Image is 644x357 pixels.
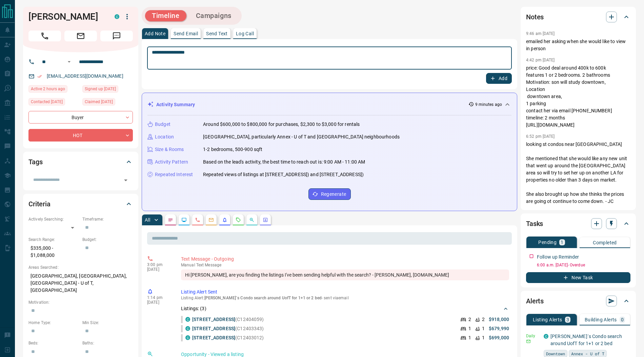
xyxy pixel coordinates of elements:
[100,31,133,41] span: Message
[192,317,235,322] a: [STREET_ADDRESS]
[28,154,133,170] div: Tags
[28,129,133,142] div: HOT
[526,215,630,232] div: Tasks
[538,240,557,245] p: Pending
[526,64,630,129] p: price: Good deal around 400k to 600k features 1 or 2 bedrooms. 2 bathrooms Motivation: son will s...
[145,10,186,21] button: Timeline
[181,263,509,267] p: Text Message
[550,334,622,346] a: [PERSON_NAME]´s Condo search around UofT for 1+1 or 2 bed
[28,196,133,212] div: Criteria
[155,121,170,128] p: Budget
[482,334,485,341] p: 1
[181,288,509,296] p: Listing Alert Sent
[526,333,540,339] p: Daily
[28,270,133,296] p: [GEOGRAPHIC_DATA], [GEOGRAPHIC_DATA], [GEOGRAPHIC_DATA] - U of T, [GEOGRAPHIC_DATA]
[85,98,113,105] span: Claimed [DATE]
[181,217,187,223] svg: Lead Browsing Activity
[64,31,97,41] span: Email
[203,133,400,140] p: [GEOGRAPHIC_DATA], particularly Annex - U of T and [GEOGRAPHIC_DATA] neighbourhoods
[482,316,485,323] p: 2
[489,334,509,341] p: $699,000
[147,98,511,111] div: Activity Summary9 minutes ago
[147,262,171,267] p: 3:00 pm
[155,133,174,140] p: Location
[28,85,79,95] div: Mon Sep 15 2025
[475,101,502,108] p: 9 minutes ago
[526,31,555,36] p: 9:46 am [DATE]
[147,267,171,272] p: [DATE]
[593,240,617,245] p: Completed
[203,158,365,166] p: Based on the lead's activity, the best time to reach out is: 9:00 AM - 11:00 AM
[28,31,61,41] span: Call
[145,218,150,222] p: All
[185,335,190,340] div: condos.ca
[222,217,227,223] svg: Listing Alerts
[155,171,193,178] p: Repeated Interest
[28,264,133,270] p: Areas Searched:
[121,175,130,185] button: Open
[526,134,555,139] p: 6:52 pm [DATE]
[489,316,509,323] p: $918,000
[181,256,509,263] p: Text Message - Outgoing
[537,253,579,261] p: Follow up Reminder
[526,141,630,241] p: looking st condos near [GEOGRAPHIC_DATA] She mentioned that she would like any new unit that went...
[585,317,617,322] p: Building Alerts
[236,31,254,36] p: Log Call
[486,73,512,84] button: Add
[203,121,360,128] p: Around $600,000 to $800,000 for purchases, $2,300 to $3,000 for rentals
[203,146,262,153] p: 1-2 bedrooms, 500-900 sqft
[181,302,509,315] div: Listings: (3)
[28,98,79,108] div: Fri Aug 29 2025
[28,11,104,22] h1: [PERSON_NAME]
[155,158,188,166] p: Activity Pattern
[468,316,471,323] p: 2
[482,325,485,332] p: 1
[192,335,235,340] a: [STREET_ADDRESS]
[147,300,171,305] p: [DATE]
[155,146,184,153] p: Size & Rooms
[185,326,190,331] div: condos.ca
[28,216,79,222] p: Actively Searching:
[526,218,543,229] h2: Tasks
[82,340,133,346] p: Baths:
[31,86,65,92] span: Active 2 hours ago
[526,339,531,344] svg: Email
[533,317,562,322] p: Listing Alerts
[181,305,206,312] p: Listings: ( 3 )
[195,217,200,223] svg: Calls
[526,293,630,309] div: Alerts
[192,334,264,341] p: (C12403012)
[115,14,119,19] div: condos.ca
[526,38,630,52] p: emailed her asking when she would like to view in person
[28,340,79,346] p: Beds:
[208,217,214,223] svg: Emails
[236,217,241,223] svg: Requests
[308,188,351,200] button: Regenerate
[189,10,238,21] button: Campaigns
[263,217,268,223] svg: Agent Actions
[526,272,630,283] button: New Task
[468,334,471,341] p: 1
[31,98,63,105] span: Contacted [DATE]
[561,240,563,245] p: 1
[181,263,195,267] span: manual
[526,12,544,22] h2: Notes
[185,317,190,322] div: condos.ca
[82,85,133,95] div: Wed Mar 05 2025
[204,296,322,300] span: [PERSON_NAME]´s Condo search around UofT for 1+1 or 2 bed
[168,217,173,223] svg: Notes
[47,73,123,79] a: [EMAIL_ADDRESS][DOMAIN_NAME]
[82,216,133,222] p: Timeframe:
[28,199,51,209] h2: Criteria
[571,350,604,357] span: Annex - U of T
[192,326,235,331] a: [STREET_ADDRESS]
[468,325,471,332] p: 1
[37,74,42,79] svg: Email Verified
[65,58,73,66] button: Open
[181,296,509,300] p: Listing Alert : - sent via email
[546,350,565,357] span: Downtown
[181,269,509,280] div: Hi [PERSON_NAME], are you finding the listings I've been sending helpful with the search? - [PERS...
[192,325,264,332] p: (C12403343)
[174,31,198,36] p: Send Email
[28,320,79,326] p: Home Type:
